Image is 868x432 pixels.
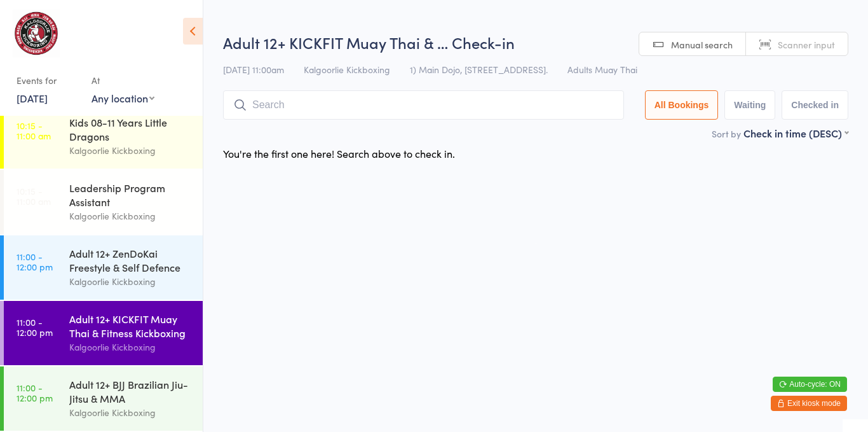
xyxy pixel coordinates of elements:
div: Adult 12+ ZenDoKai Freestyle & Self Defence [69,246,192,274]
button: Exit kiosk mode [771,396,847,411]
time: 11:00 - 12:00 pm [17,317,53,337]
div: Any location [92,91,154,105]
span: Kalgoorlie Kickboxing [304,63,390,76]
div: Adult 12+ KICKFIT Muay Thai & Fitness Kickboxing [69,312,192,340]
span: Scanner input [778,38,835,51]
time: 11:00 - 12:00 pm [17,382,53,403]
label: Sort by [712,127,741,140]
div: Events for [17,70,79,91]
span: [DATE] 11:00am [223,63,284,76]
a: 11:00 -12:00 pmAdult 12+ KICKFIT Muay Thai & Fitness KickboxingKalgoorlie Kickboxing [4,301,203,365]
input: Search [223,90,624,120]
div: At [92,70,154,91]
div: Kalgoorlie Kickboxing [69,209,192,223]
div: Kalgoorlie Kickboxing [69,143,192,158]
a: 11:00 -12:00 pmAdult 12+ ZenDoKai Freestyle & Self DefenceKalgoorlie Kickboxing [4,235,203,300]
button: Checked in [782,90,848,120]
time: 10:15 - 11:00 am [17,186,51,206]
time: 11:00 - 12:00 pm [17,251,53,272]
div: Kalgoorlie Kickboxing [69,274,192,289]
a: [DATE] [17,91,48,105]
div: Kalgoorlie Kickboxing [69,405,192,420]
div: Leadership Program Assistant [69,181,192,209]
button: Auto-cycle: ON [773,377,847,392]
button: All Bookings [645,90,719,120]
img: Kalgoorlie Kickboxing [13,10,60,57]
a: 10:15 -11:00 amLeadership Program AssistantKalgoorlie Kickboxing [4,170,203,234]
div: Kids 08-11 Years Little Dragons [69,115,192,143]
span: Adults Muay Thai [567,63,637,76]
span: Manual search [671,38,733,51]
time: 10:15 - 11:00 am [17,120,51,141]
span: 1) Main Dojo, [STREET_ADDRESS]. [410,63,548,76]
a: 11:00 -12:00 pmAdult 12+ BJJ Brazilian Jiu-Jitsu & MMAKalgoorlie Kickboxing [4,366,203,431]
div: Kalgoorlie Kickboxing [69,340,192,354]
h2: Adult 12+ KICKFIT Muay Thai & … Check-in [223,32,848,53]
div: You're the first one here! Search above to check in. [223,146,455,160]
div: Adult 12+ BJJ Brazilian Jiu-Jitsu & MMA [69,377,192,405]
button: Waiting [724,90,775,120]
a: 10:15 -11:00 amKids 08-11 Years Little DragonsKalgoorlie Kickboxing [4,104,203,169]
div: Check in time (DESC) [743,126,848,140]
